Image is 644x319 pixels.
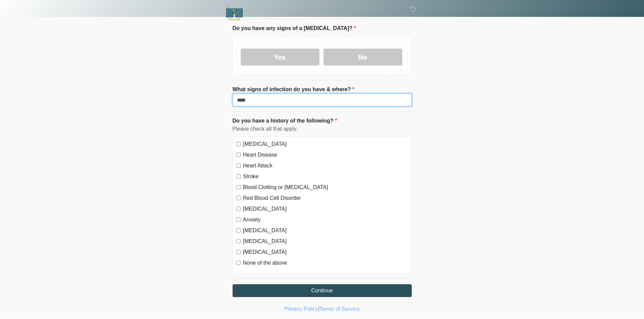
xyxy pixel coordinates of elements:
[236,239,241,243] input: [MEDICAL_DATA]
[243,216,408,224] label: Anxiety
[241,49,319,65] label: Yes
[236,207,241,211] input: [MEDICAL_DATA]
[243,259,408,267] label: None of the above
[236,196,241,200] input: Red Blood Cell Disorder
[243,162,408,170] label: Heart Attack
[233,24,356,32] label: Do you have any signs of a [MEDICAL_DATA]?
[284,306,318,312] a: Privacy Policy
[236,163,241,168] input: Heart Attack
[233,85,355,94] label: What signs of infection do you have & where?
[324,49,402,65] label: No
[236,174,241,179] input: Stroke
[243,140,408,148] label: [MEDICAL_DATA]
[233,284,412,297] button: Continue
[236,142,241,146] input: [MEDICAL_DATA]
[243,227,408,235] label: [MEDICAL_DATA]
[243,183,408,191] label: Blood Clotting or [MEDICAL_DATA]
[236,217,241,222] input: Anxiety
[233,117,337,125] label: Do you have a history of the following?
[236,250,241,254] input: [MEDICAL_DATA]
[243,237,408,245] label: [MEDICAL_DATA]
[319,306,360,312] a: Terms of Service
[318,306,319,312] a: |
[236,185,241,189] input: Blood Clotting or [MEDICAL_DATA]
[243,194,408,202] label: Red Blood Cell Disorder
[243,172,408,181] label: Stroke
[236,261,241,265] input: None of the above
[243,205,408,213] label: [MEDICAL_DATA]
[226,5,243,22] img: The DRIPBaR Midland Logo
[243,248,408,256] label: [MEDICAL_DATA]
[236,153,241,157] input: Heart Disease
[236,228,241,233] input: [MEDICAL_DATA]
[243,151,408,159] label: Heart Disease
[233,125,412,133] div: Please check all that apply.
